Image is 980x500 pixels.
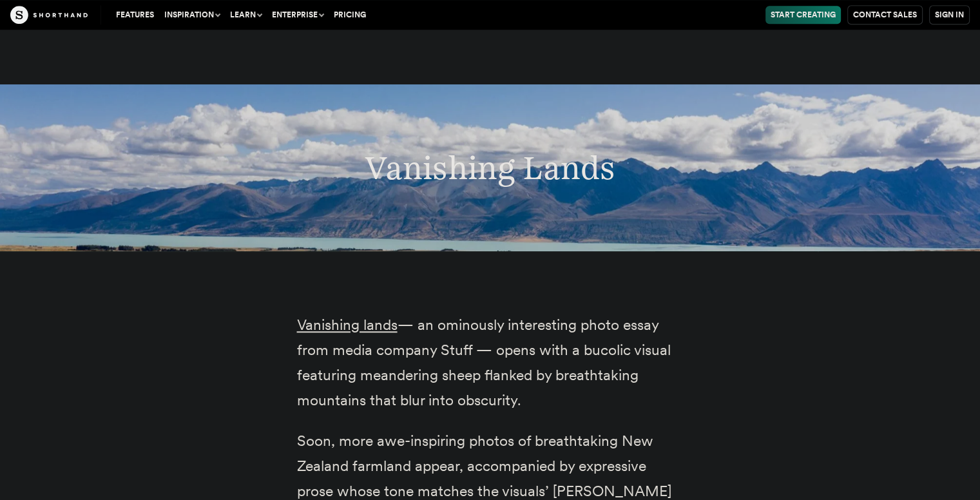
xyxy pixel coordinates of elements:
[297,312,684,413] p: — an ominously interesting photo essay from media company Stuff — opens with a bucolic visual fea...
[159,6,225,24] button: Inspiration
[267,6,329,24] button: Enterprise
[297,316,398,334] a: Vanishing lands
[329,6,371,24] a: Pricing
[847,5,923,24] a: Contact Sales
[125,148,855,187] h2: Vanishing Lands
[225,6,267,24] button: Learn
[929,5,970,24] a: Sign in
[10,6,88,24] img: The Craft
[765,6,841,24] a: Start Creating
[111,6,159,24] a: Features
